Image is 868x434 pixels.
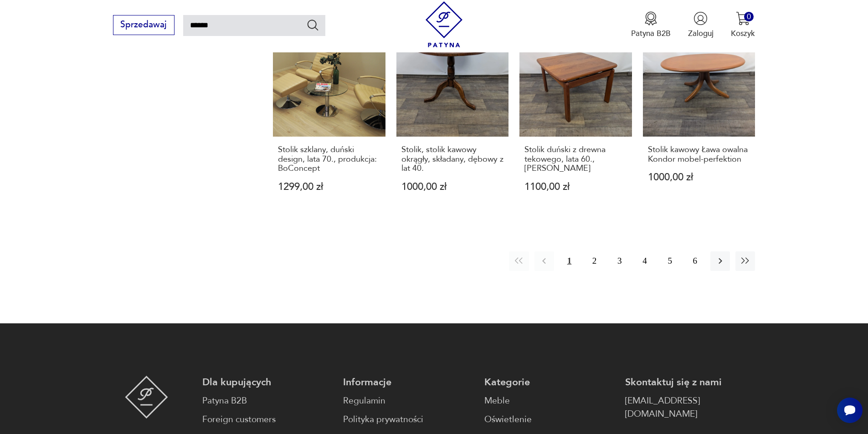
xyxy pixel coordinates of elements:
p: Dla kupujących [202,376,332,389]
a: Foreign customers [202,413,332,426]
button: Szukaj [306,18,319,31]
p: 1000,00 zł [401,182,504,192]
p: Koszyk [731,28,755,39]
p: 1000,00 zł [648,173,750,182]
img: Ikona medalu [644,11,658,26]
img: Patyna - sklep z meblami i dekoracjami vintage [421,1,467,47]
a: Stolik, stolik kawowy okrągły, składany, dębowy z lat 40.Stolik, stolik kawowy okrągły, składany,... [396,25,509,213]
button: 2 [585,251,604,271]
button: Sprzedawaj [113,15,175,35]
p: Informacje [343,376,473,389]
a: Sprzedawaj [113,22,175,29]
p: Zaloguj [688,28,714,39]
button: Zaloguj [688,11,714,39]
h3: Stolik kawowy Ława owalna Kondor mobel-perfektion [648,145,750,164]
a: Meble [484,394,614,408]
p: Skontaktuj się z nami [625,376,755,389]
a: Regulamin [343,394,473,408]
button: 0Koszyk [731,11,755,39]
iframe: Smartsupp widget button [837,398,863,423]
img: Ikonka użytkownika [693,11,708,26]
h3: Stolik, stolik kawowy okrągły, składany, dębowy z lat 40. [401,145,504,173]
button: 3 [610,251,629,271]
button: Patyna B2B [631,11,671,39]
div: 0 [744,12,754,21]
a: Ikona medaluPatyna B2B [631,11,671,39]
a: Stolik kawowy Ława owalna Kondor mobel-perfektionStolik kawowy Ława owalna Kondor mobel-perfektio... [643,25,755,213]
img: Patyna - sklep z meblami i dekoracjami vintage [125,376,168,419]
h3: Stolik duński z drewna tekowego, lata 60., [PERSON_NAME] [524,145,627,173]
a: Stolik szklany, duński design, lata 70., produkcja: BoConceptStolik szklany, duński design, lata ... [273,25,385,213]
button: 6 [685,251,705,271]
img: Ikona koszyka [736,11,750,26]
button: 4 [635,251,654,271]
button: 5 [660,251,680,271]
p: 1299,00 zł [278,182,380,192]
a: [EMAIL_ADDRESS][DOMAIN_NAME] [625,394,755,421]
p: Kategorie [484,376,614,389]
h3: Stolik szklany, duński design, lata 70., produkcja: BoConcept [278,145,380,173]
button: 1 [560,251,579,271]
a: Polityka prywatności [343,413,473,426]
a: Stolik duński z drewna tekowego, lata 60., S. Burchardt-NielsenStolik duński z drewna tekowego, l... [519,25,632,213]
a: Patyna B2B [202,394,332,408]
p: Patyna B2B [631,28,671,39]
p: 1100,00 zł [524,182,627,192]
a: Oświetlenie [484,413,614,426]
